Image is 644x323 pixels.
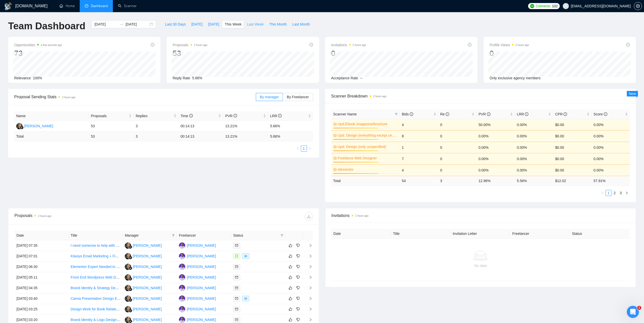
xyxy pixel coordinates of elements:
[309,43,313,46] span: info-circle
[125,253,131,259] img: PN
[268,121,313,132] td: 5.66%
[570,229,630,239] th: Status
[515,44,529,46] time: 2 hours ago
[338,121,397,127] a: Upd.Ebook /magazine/brochure
[525,112,528,116] span: info-circle
[179,286,216,290] a: M[PERSON_NAME]
[333,145,337,148] span: crown
[235,318,238,321] span: mail
[187,317,216,322] div: [PERSON_NAME]
[179,264,185,270] img: M
[187,253,216,259] div: [PERSON_NAME]
[187,306,216,312] div: [PERSON_NAME]
[173,42,207,48] span: Proposals
[69,231,123,240] th: Title
[292,21,310,27] span: Last Month
[94,21,117,27] input: Start date
[476,130,515,142] td: 0.00%
[134,121,178,132] td: 3
[177,231,231,240] th: Freelancer
[331,176,400,186] td: Total
[287,295,294,302] button: like
[280,234,283,237] span: filter
[41,44,62,46] time: a few seconds ago
[179,317,216,321] a: M[PERSON_NAME]
[14,76,31,80] span: Relevance
[179,296,216,300] a: M[PERSON_NAME]
[287,95,309,99] span: By Freelancer
[119,22,123,26] span: to
[476,142,515,153] td: 0.00%
[89,111,134,121] th: Proposals
[333,122,337,126] span: crown
[592,176,630,186] td: 57.91 %
[391,229,451,239] th: Title
[192,76,202,80] span: 5.66%
[235,265,238,268] span: mail
[634,2,642,10] button: setting
[133,306,162,312] div: [PERSON_NAME]
[592,119,630,130] td: 0.00%
[136,113,173,119] span: Replies
[14,240,69,251] td: [DATE] 07:35
[289,243,292,247] span: like
[179,307,216,311] a: M[PERSON_NAME]
[295,317,301,323] button: dislike
[225,21,241,27] span: This Week
[331,93,630,99] span: Scanner Breakdown
[205,20,222,28] button: [DATE]
[125,264,162,268] a: PN[PERSON_NAME]
[125,233,170,238] span: Manager
[295,295,301,302] button: dislike
[637,306,641,310] span: 1
[118,4,137,8] a: searchScanner
[179,253,185,259] img: M
[490,48,529,58] div: 0
[627,306,639,318] iframe: Intercom live chat
[133,264,162,269] div: [PERSON_NAME]
[307,145,313,152] li: Next Page
[305,214,313,218] span: download
[179,242,185,249] img: M
[16,124,53,128] a: PN[PERSON_NAME]
[338,167,397,172] a: elementor
[179,275,216,279] a: M[PERSON_NAME]
[125,254,162,258] a: PN[PERSON_NAME]
[189,114,193,117] span: info-circle
[24,123,53,129] div: [PERSON_NAME]
[599,190,606,196] li: Previous Page
[553,130,592,142] td: $0.00
[296,275,300,279] span: dislike
[400,119,438,130] td: 4
[247,21,264,27] span: Last Week
[179,285,185,291] img: M
[179,243,216,247] a: M[PERSON_NAME]
[187,243,216,248] div: [PERSON_NAME]
[517,112,529,116] span: LRR
[289,254,292,258] span: like
[119,22,123,26] span: swap-right
[71,254,146,258] a: Klaviyo Email Marketing + Figma Design Expert
[235,276,238,279] span: mail
[476,164,515,176] td: 0.00%
[604,112,607,116] span: info-circle
[487,112,490,116] span: info-circle
[269,21,287,27] span: This Month
[400,142,438,153] td: 1
[189,20,205,28] button: [DATE]
[89,121,134,132] td: 53
[4,2,12,10] img: logo
[564,112,567,116] span: info-circle
[402,112,413,116] span: Bids
[287,274,294,280] button: like
[8,20,85,32] h1: Team Dashboard
[295,274,301,280] button: dislike
[555,112,567,116] span: CPR
[279,232,284,239] span: filter
[331,76,358,80] span: Acceptance Rate
[179,295,185,302] img: M
[301,145,307,152] li: 1
[296,296,300,301] span: dislike
[295,285,301,291] button: dislike
[125,317,162,321] a: PN[PERSON_NAME]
